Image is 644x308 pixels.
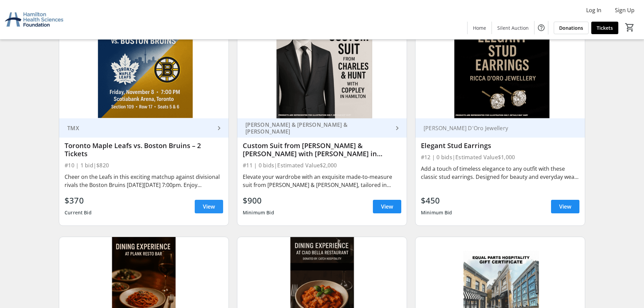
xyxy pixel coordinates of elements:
a: Tickets [591,22,618,34]
div: $450 [421,194,452,207]
span: Sign Up [615,6,635,14]
div: TMX [65,125,215,132]
img: Custom Suit from Charles & Hunt with Coppley in Hamilton [237,23,407,118]
span: Log In [586,6,601,14]
div: $900 [243,194,274,207]
a: Home [468,22,492,34]
span: View [381,203,393,211]
div: Toronto Maple Leafs vs. Boston Bruins – 2 Tickets [65,142,223,158]
img: Elegant Stud Earrings [415,23,585,118]
a: [PERSON_NAME] & [PERSON_NAME] & [PERSON_NAME] [237,118,407,138]
button: Sign Up [610,5,640,16]
button: Help [534,21,548,34]
mat-icon: keyboard_arrow_right [393,124,401,132]
span: Donations [559,24,583,31]
button: Log In [581,5,607,16]
div: Elevate your wardrobe with an exquisite made-to-measure suit from [PERSON_NAME] & [PERSON_NAME], ... [243,173,401,189]
div: #10 | 1 bid | $820 [65,161,223,170]
div: Add a touch of timeless elegance to any outfit with these classic stud earrings. Designed for bea... [421,165,579,181]
div: #12 | 0 bids | Estimated Value $1,000 [421,152,579,162]
span: View [559,203,571,211]
a: View [551,200,579,213]
span: View [203,203,215,211]
img: Hamilton Health Sciences Foundation's Logo [4,3,64,37]
span: Tickets [597,24,613,31]
img: Toronto Maple Leafs vs. Boston Bruins – 2 Tickets [59,23,229,118]
div: [PERSON_NAME] & [PERSON_NAME] & [PERSON_NAME] [243,121,393,135]
span: Home [473,24,486,31]
a: View [195,200,223,213]
a: Donations [554,22,589,34]
div: #11 | 0 bids | Estimated Value $2,000 [243,161,401,170]
div: Minimum Bid [243,207,274,219]
mat-icon: keyboard_arrow_right [215,124,223,132]
span: Silent Auction [497,24,529,31]
a: Silent Auction [492,22,534,34]
a: View [373,200,401,213]
div: Current Bid [65,207,92,219]
div: Minimum Bid [421,207,452,219]
div: Elegant Stud Earrings [421,142,579,150]
div: Cheer on the Leafs in this exciting matchup against divisional rivals the Boston Bruins [DATE][DA... [65,173,223,189]
div: $370 [65,194,92,207]
div: [PERSON_NAME] D'Oro Jewellery [421,125,571,132]
div: Custom Suit from [PERSON_NAME] & [PERSON_NAME] with [PERSON_NAME] in [GEOGRAPHIC_DATA] [243,142,401,158]
button: Cart [624,21,636,33]
a: TMX [59,118,229,138]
